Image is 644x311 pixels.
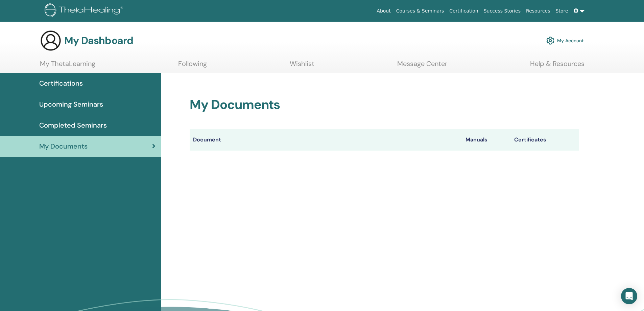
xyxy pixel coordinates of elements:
a: Certification [447,5,481,17]
th: Document [190,129,462,151]
h2: My Documents [190,97,579,113]
a: Help & Resources [530,60,585,73]
a: About [374,5,393,17]
a: Resources [523,5,553,17]
a: Success Stories [481,5,523,17]
th: Manuals [462,129,511,151]
a: Message Center [397,60,447,73]
a: My Account [546,33,584,48]
div: Open Intercom Messenger [621,288,637,304]
th: Certificates [511,129,579,151]
img: generic-user-icon.jpg [40,30,62,51]
a: Following [178,60,207,73]
span: Certifications [39,78,83,88]
img: logo.png [45,3,125,19]
img: cog.svg [546,35,554,46]
a: Courses & Seminars [393,5,447,17]
span: My Documents [39,141,88,151]
a: My ThetaLearning [40,60,95,73]
h3: My Dashboard [64,35,133,47]
span: Upcoming Seminars [39,99,103,109]
span: Completed Seminars [39,120,107,130]
a: Store [553,5,571,17]
a: Wishlist [290,60,314,73]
